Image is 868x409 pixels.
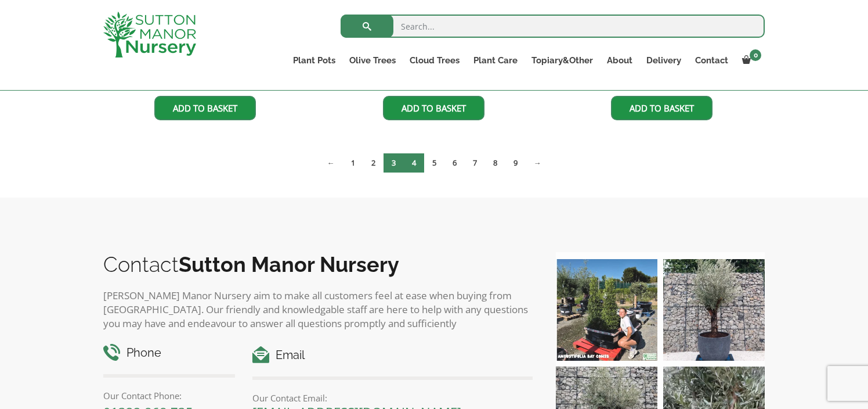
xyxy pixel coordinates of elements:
[252,346,533,364] h4: Email
[383,96,484,120] a: Add to basket: “Gnarled Olive Tree J722”
[444,153,465,173] a: Page 6
[639,52,688,69] a: Delivery
[526,153,549,173] a: →
[663,259,765,361] img: A beautiful multi-stem Spanish Olive tree potted in our luxurious fibre clay pots 😍😍
[525,52,600,69] a: Topiary&Other
[466,52,525,69] a: Plant Care
[341,15,765,38] input: Search...
[556,259,657,361] img: Our elegant & picturesque Angustifolia Cones are an exquisite addition to your Bay Tree collectio...
[319,153,343,173] a: ←
[363,153,384,173] a: Page 2
[600,52,639,69] a: About
[286,52,342,69] a: Plant Pots
[611,96,713,120] a: Add to basket: “Gnarled Olive Tree J726”
[154,96,256,120] a: Add to basket: “Gnarled Olive Tree J723”
[179,252,399,277] b: Sutton Manor Nursery
[103,153,765,177] nav: Product Pagination
[342,52,403,69] a: Olive Trees
[404,153,424,173] a: Page 4
[103,344,235,362] h4: Phone
[384,153,404,173] span: Page 3
[505,153,526,173] a: Page 9
[103,252,533,277] h2: Contact
[735,52,765,69] a: 0
[252,391,533,405] p: Our Contact Email:
[485,153,505,173] a: Page 8
[103,12,196,58] img: logo
[688,52,735,69] a: Contact
[750,49,761,61] span: 0
[343,153,363,173] a: Page 1
[103,289,533,331] p: [PERSON_NAME] Manor Nursery aim to make all customers feel at ease when buying from [GEOGRAPHIC_D...
[424,153,444,173] a: Page 5
[103,389,235,403] p: Our Contact Phone:
[465,153,485,173] a: Page 7
[403,52,466,69] a: Cloud Trees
